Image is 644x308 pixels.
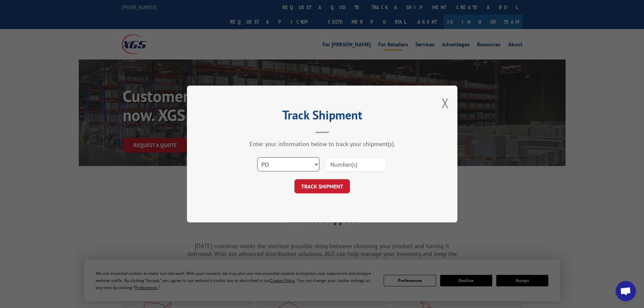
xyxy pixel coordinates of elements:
div: Open chat [616,281,636,301]
button: TRACK SHIPMENT [294,179,350,193]
input: Number(s) [325,157,387,171]
div: Enter your information below to track your shipment(s). [221,140,424,148]
h2: Track Shipment [221,110,424,123]
button: Close modal [442,94,449,112]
